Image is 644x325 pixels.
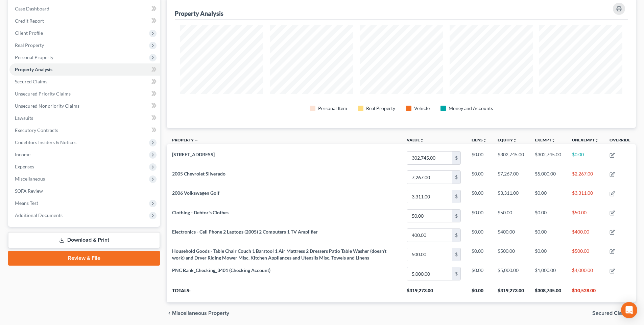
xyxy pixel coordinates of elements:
span: Means Test [15,200,38,206]
a: SOFA Review [9,185,160,197]
button: Secured Claims chevron_right [592,310,636,316]
td: $3,311.00 [567,187,604,206]
td: $0.00 [466,168,492,187]
a: Unsecured Nonpriority Claims [9,100,160,112]
span: SOFA Review [15,188,43,194]
span: [STREET_ADDRESS] [172,152,215,157]
a: Lawsuits [9,112,160,124]
th: $10,528.00 [567,283,604,302]
th: Override [604,133,636,148]
span: Case Dashboard [15,6,49,11]
span: Real Property [15,42,44,48]
th: $319,273.00 [401,283,466,302]
a: Equityunfold_more [498,137,517,142]
span: Client Profile [15,30,43,36]
i: unfold_more [483,138,487,142]
span: Miscellaneous Property [172,310,229,316]
td: $1,000.00 [529,264,567,283]
div: Vehicle [414,105,430,112]
span: Household Goods - Table Chair Couch 1 Barstool 1 Air Mattress 2 Dressers Patio Table Washer (does... [172,248,386,261]
td: $0.00 [466,187,492,206]
i: unfold_more [513,138,517,142]
td: $302,745.00 [529,148,567,167]
input: 0.00 [407,248,452,261]
a: Executory Contracts [9,124,160,136]
span: Lawsuits [15,115,33,121]
td: $0.00 [466,264,492,283]
td: $50.00 [567,206,604,225]
span: Electronics - Cell Phone 2 Laptops (2005) 2 Computers 1 TV Amplifier [172,229,318,235]
div: $ [452,229,460,242]
a: Valueunfold_more [407,137,424,142]
th: $308,745.00 [529,283,567,302]
div: Property Analysis [175,9,223,18]
span: Miscellaneous [15,176,45,182]
td: $0.00 [466,245,492,264]
td: $2,267.00 [567,168,604,187]
td: $5,000.00 [529,168,567,187]
input: 0.00 [407,152,452,164]
div: $ [452,267,460,280]
input: 0.00 [407,267,452,280]
td: $0.00 [466,206,492,225]
th: Totals: [167,283,401,302]
a: Property expand_less [172,137,198,142]
span: 2005 Chevrolet Silverado [172,171,225,177]
span: Personal Property [15,54,53,60]
td: $4,000.00 [567,264,604,283]
i: unfold_more [420,138,424,142]
th: $319,273.00 [492,283,529,302]
td: $302,745.00 [492,148,529,167]
span: Unsecured Nonpriority Claims [15,103,79,109]
td: $500.00 [492,245,529,264]
a: Case Dashboard [9,3,160,15]
div: Money and Accounts [449,105,493,112]
a: Secured Claims [9,76,160,88]
span: Expenses [15,164,34,169]
td: $0.00 [529,206,567,225]
span: Unsecured Priority Claims [15,91,71,97]
td: $0.00 [529,225,567,245]
span: Income [15,152,30,157]
div: Personal Item [318,105,347,112]
input: 0.00 [407,190,452,203]
div: Open Intercom Messenger [621,302,637,318]
div: $ [452,152,460,164]
td: $400.00 [567,225,604,245]
a: Review & File [8,251,160,266]
td: $400.00 [492,225,529,245]
span: Secured Claims [15,79,47,84]
a: Liensunfold_more [472,137,487,142]
th: $0.00 [466,283,492,302]
div: Real Property [366,105,395,112]
span: PNC Bank_Checking_3401 (Checking Account) [172,267,270,273]
a: Credit Report [9,15,160,27]
a: Download & Print [8,232,160,248]
span: 2006 Volkswagen Golf [172,190,219,196]
td: $3,311.00 [492,187,529,206]
div: $ [452,171,460,184]
input: 0.00 [407,229,452,242]
a: Unsecured Priority Claims [9,88,160,100]
td: $50.00 [492,206,529,225]
i: chevron_left [167,310,172,316]
td: $5,000.00 [492,264,529,283]
td: $0.00 [466,225,492,245]
td: $500.00 [567,245,604,264]
td: $0.00 [567,148,604,167]
i: unfold_more [551,138,555,142]
span: Secured Claims [592,310,630,316]
input: 0.00 [407,210,452,222]
td: $0.00 [466,148,492,167]
span: Credit Report [15,18,44,24]
input: 0.00 [407,171,452,184]
span: Property Analysis [15,66,52,72]
span: Clothing - Debtor's Clothes [172,210,229,215]
span: Additional Documents [15,212,63,218]
td: $0.00 [529,245,567,264]
a: Property Analysis [9,63,160,76]
span: Executory Contracts [15,127,58,133]
div: $ [452,210,460,222]
a: Exemptunfold_more [535,137,555,142]
td: $0.00 [529,187,567,206]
